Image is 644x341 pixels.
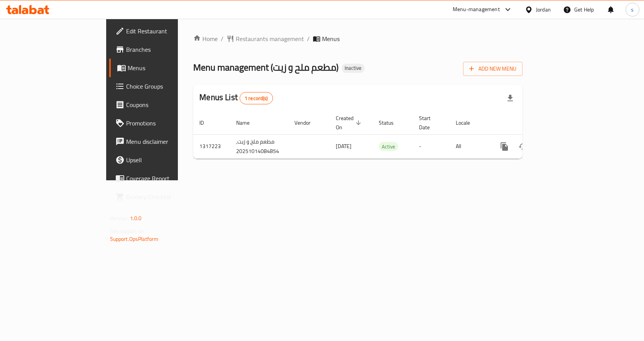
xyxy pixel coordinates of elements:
[110,234,159,244] a: Support.OpsPlatform
[110,226,145,236] span: Get support on:
[193,34,522,43] nav: breadcrumb
[110,213,129,223] span: Version:
[193,59,338,76] span: Menu management ( مطعم ملح و زيت )
[240,92,273,104] div: Total records count
[126,192,208,201] span: Grocery Checklist
[128,63,208,72] span: Menus
[193,111,575,159] table: enhanced table
[109,132,214,151] a: Menu disclaimer
[109,188,214,206] a: Grocery Checklist
[109,151,214,169] a: Upsell
[379,142,398,151] div: Active
[126,119,208,128] span: Promotions
[109,169,214,188] a: Coverage Report
[419,114,440,132] span: Start Date
[307,34,310,43] li: /
[495,137,514,156] button: more
[236,118,260,127] span: Name
[126,45,208,54] span: Branches
[236,34,304,43] span: Restaurants management
[536,5,551,14] div: Jordan
[230,134,288,158] td: مطعم ملح و زيت, 20251014084854
[489,111,575,135] th: Actions
[199,118,214,127] span: ID
[227,34,304,43] a: Restaurants management
[469,64,516,74] span: Add New Menu
[514,137,532,156] button: Change Status
[463,62,522,76] button: Add New Menu
[631,5,634,14] span: s
[336,114,363,132] span: Created On
[453,5,500,14] div: Menu-management
[240,95,273,102] span: 1 record(s)
[342,64,365,73] div: Inactive
[342,65,365,71] span: Inactive
[126,100,208,109] span: Coupons
[126,137,208,146] span: Menu disclaimer
[126,26,208,36] span: Edit Restaurant
[199,92,273,104] h2: Menus List
[130,213,142,223] span: 1.0.0
[126,82,208,91] span: Choice Groups
[126,155,208,165] span: Upsell
[336,141,352,151] span: [DATE]
[109,96,214,114] a: Coupons
[379,118,404,127] span: Status
[501,89,519,107] div: Export file
[456,118,480,127] span: Locale
[450,134,489,158] td: All
[109,77,214,96] a: Choice Groups
[294,118,320,127] span: Vendor
[109,59,214,77] a: Menus
[379,142,398,151] span: Active
[109,114,214,132] a: Promotions
[322,34,340,43] span: Menus
[109,40,214,59] a: Branches
[126,174,208,183] span: Coverage Report
[413,134,450,158] td: -
[109,22,214,40] a: Edit Restaurant
[221,34,223,43] li: /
